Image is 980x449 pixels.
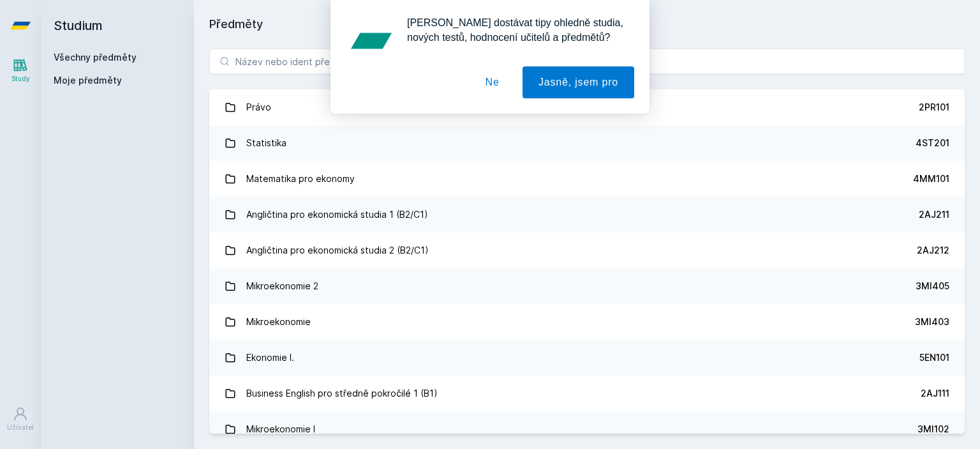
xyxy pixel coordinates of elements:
[209,161,965,197] a: Matematika pro ekonomy 4MM101
[209,411,965,447] a: Mikroekonomie I 3MI102
[3,400,38,439] a: Uživatel
[246,130,286,156] div: Statistika
[915,316,949,328] div: 3MI403
[917,423,949,436] div: 3MI102
[919,351,949,364] div: 5EN101
[209,376,965,411] a: Business English pro středně pokročilé 1 (B1) 2AJ111
[209,197,965,232] a: Angličtina pro ekonomická studia 1 (B2/C1) 2AJ211
[919,208,949,221] div: 2AJ211
[916,280,949,293] div: 3MI405
[916,137,949,149] div: 4ST201
[921,387,949,400] div: 2AJ111
[209,340,965,376] a: Ekonomie I. 5EN101
[246,381,438,406] div: Business English pro středně pokročilé 1 (B1)
[209,125,965,161] a: Statistika 4ST201
[246,345,294,370] div: Ekonomie I.
[917,244,949,257] div: 2AJ212
[246,273,318,299] div: Mikroekonomie 2
[246,309,311,335] div: Mikroekonomie
[246,202,428,227] div: Angličtina pro ekonomická studia 1 (B2/C1)
[397,15,634,45] div: [PERSON_NAME] dostávat tipy ohledně studia, nových testů, hodnocení učitelů a předmětů?
[913,172,949,185] div: 4MM101
[246,238,429,263] div: Angličtina pro ekonomická studia 2 (B2/C1)
[209,232,965,268] a: Angličtina pro ekonomická studia 2 (B2/C1) 2AJ212
[209,268,965,304] a: Mikroekonomie 2 3MI405
[246,166,355,192] div: Matematika pro ekonomy
[346,15,397,66] img: notification icon
[209,304,965,340] a: Mikroekonomie 3MI403
[246,416,315,442] div: Mikroekonomie I
[523,66,634,98] button: Jasně, jsem pro
[470,66,516,98] button: Ne
[7,423,34,432] div: Uživatel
